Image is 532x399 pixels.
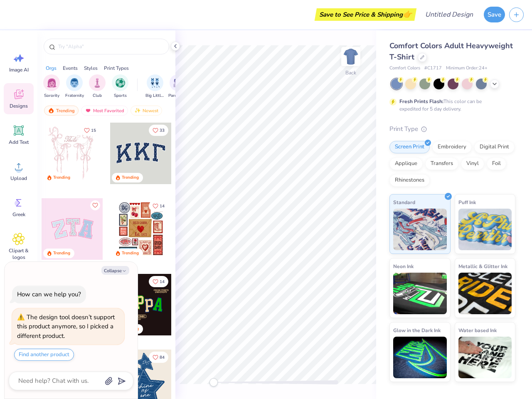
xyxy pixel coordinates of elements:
[17,313,115,340] div: The design tool doesn’t support this product anymore, so I picked a different product.
[393,209,447,250] img: Standard
[458,326,497,335] span: Water based Ink
[149,200,168,212] button: Like
[104,64,129,72] div: Print Types
[160,280,165,284] span: 14
[403,9,412,19] span: 👉
[393,262,414,271] span: Neon Ink
[399,98,502,113] div: This color can be expedited for 5 day delivery.
[65,74,84,99] div: filter for Fraternity
[458,198,476,207] span: Puff Ink
[80,125,100,136] button: Like
[399,98,443,105] strong: Fresh Prints Flash:
[446,65,488,72] span: Minimum Order: 24 +
[393,198,415,207] span: Standard
[90,200,100,210] button: Like
[150,78,160,88] img: Big Little Reveal Image
[122,250,139,256] div: Trending
[419,6,480,23] input: Untitled Design
[57,42,164,51] input: Try "Alpha"
[44,106,79,116] div: Trending
[168,74,187,99] button: filter button
[345,69,356,76] div: Back
[89,74,106,99] div: filter for Club
[149,352,168,363] button: Like
[65,93,84,99] span: Fraternity
[10,103,28,109] span: Designs
[43,74,60,99] div: filter for Sorority
[101,266,129,275] button: Collapse
[44,93,59,99] span: Sorority
[458,273,512,314] img: Metallic & Glitter Ink
[487,158,506,170] div: Foil
[458,209,512,250] img: Puff Ink
[134,108,141,113] img: newest.gif
[12,211,25,218] span: Greek
[48,108,54,113] img: trending.gif
[93,93,102,99] span: Club
[342,48,359,65] img: Back
[209,378,218,387] div: Accessibility label
[458,337,512,378] img: Water based Ink
[5,247,32,261] span: Clipart & logos
[112,74,128,99] div: filter for Sports
[112,74,128,99] button: filter button
[393,326,441,335] span: Glow in the Dark Ink
[43,74,60,99] button: filter button
[389,41,513,62] span: Comfort Colors Adult Heavyweight T-Shirt
[461,158,484,170] div: Vinyl
[53,175,70,181] div: Trending
[145,74,165,99] div: filter for Big Little Reveal
[122,175,139,181] div: Trending
[389,141,430,153] div: Screen Print
[474,141,515,153] div: Digital Print
[89,74,106,99] button: filter button
[46,64,57,72] div: Orgs
[91,128,96,133] span: 15
[149,276,168,287] button: Like
[425,158,458,170] div: Transfers
[160,128,165,133] span: 33
[168,74,187,99] div: filter for Parent's Weekend
[393,273,447,314] img: Neon Ink
[424,65,442,72] span: # C1717
[131,106,162,116] div: Newest
[10,175,27,182] span: Upload
[145,93,165,99] span: Big Little Reveal
[458,262,507,271] span: Metallic & Glitter Ink
[93,78,102,88] img: Club Image
[389,174,430,187] div: Rhinestones
[389,124,515,134] div: Print Type
[393,337,447,378] img: Glow in the Dark Ink
[63,64,78,72] div: Events
[484,7,505,22] button: Save
[160,204,165,208] span: 14
[9,66,29,73] span: Image AI
[168,93,187,99] span: Parent's Weekend
[70,78,79,88] img: Fraternity Image
[389,65,420,72] span: Comfort Colors
[53,250,70,256] div: Trending
[47,78,57,88] img: Sorority Image
[14,349,74,361] button: Find another product
[85,108,91,113] img: most_fav.gif
[65,74,84,99] button: filter button
[17,290,81,298] div: How can we help you?
[9,139,29,145] span: Add Text
[84,64,98,72] div: Styles
[389,158,423,170] div: Applique
[149,125,168,136] button: Like
[173,78,183,88] img: Parent's Weekend Image
[160,355,165,360] span: 84
[317,8,414,21] div: Save to See Price & Shipping
[114,93,127,99] span: Sports
[145,74,165,99] button: filter button
[116,78,125,88] img: Sports Image
[432,141,472,153] div: Embroidery
[81,106,128,116] div: Most Favorited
